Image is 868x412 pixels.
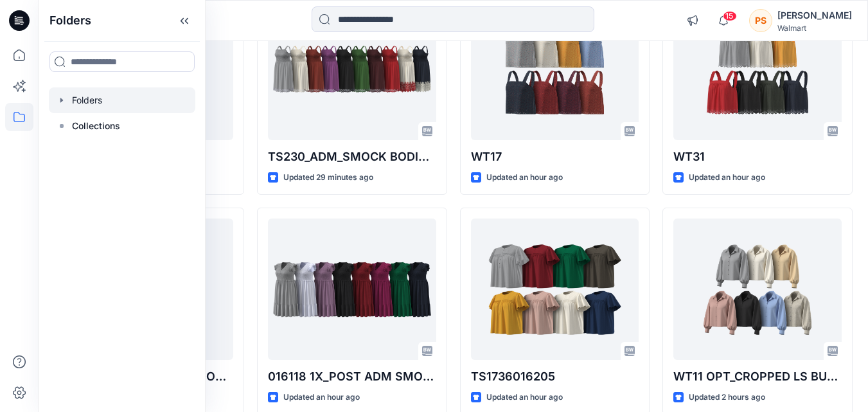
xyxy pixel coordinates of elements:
span: 15 [723,11,737,21]
div: [PERSON_NAME] [777,8,852,23]
p: WT31 [673,148,842,166]
div: Walmart [777,23,852,33]
p: Updated 29 minutes ago [283,171,373,184]
a: TS1736016205 [471,219,639,360]
p: TS1736016205 [471,368,639,386]
a: 016118 1X_POST ADM SMOKED BODICE MIDI DRESS [268,219,436,360]
p: 016118 1X_POST ADM SMOKED BODICE MIDI DRESS [268,368,436,386]
p: Updated an hour ago [486,391,563,404]
p: WT17 [471,148,639,166]
p: Updated an hour ago [283,391,360,404]
p: Collections [72,118,120,134]
p: Updated 2 hours ago [689,391,765,404]
p: WT11 OPT_CROPPED LS BUTTON [673,368,842,386]
p: Updated an hour ago [486,171,563,184]
div: PS [749,9,772,32]
p: Updated an hour ago [689,171,765,184]
a: WT11 OPT_CROPPED LS BUTTON [673,219,842,360]
p: TS230_ADM_SMOCK BODICE MINI DRESS [268,148,436,166]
